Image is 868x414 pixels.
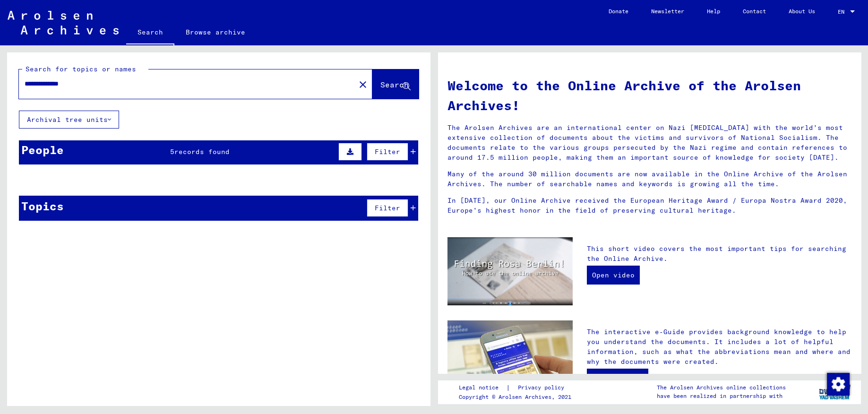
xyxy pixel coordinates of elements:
p: The interactive e-Guide provides background knowledge to help you understand the documents. It in... [587,327,851,367]
span: records found [174,147,230,156]
button: Filter [367,143,408,161]
div: | [459,383,576,393]
button: Filter [367,199,408,217]
p: In [DATE], our Online Archive received the European Heritage Award / Europa Nostra Award 2020, Eu... [447,196,852,216]
span: Filter [375,147,400,156]
h1: Welcome to the Online Archive of the Arolsen Archives! [447,76,852,115]
a: Browse archive [174,21,257,43]
mat-label: Search for topics or names [26,65,136,73]
p: Many of the around 30 million documents are now available in the Online Archive of the Arolsen Ar... [447,169,852,189]
img: yv_logo.png [817,380,852,404]
p: The Arolsen Archives online collections [657,383,786,392]
button: Archival tree units [19,111,119,129]
img: Arolsen_neg.svg [8,11,119,34]
a: Open video [587,266,640,285]
button: Clear [353,75,372,94]
div: Zustimmung ändern [826,372,849,395]
a: Legal notice [459,383,506,393]
img: video.jpg [447,237,573,305]
img: Zustimmung ändern [827,373,850,396]
span: Search [380,80,409,89]
mat-select-trigger: EN [838,8,844,15]
button: Search [372,69,419,99]
p: This short video covers the most important tips for searching the Online Archive. [587,244,851,264]
div: People [21,141,64,158]
p: The Arolsen Archives are an international center on Nazi [MEDICAL_DATA] with the world’s most ext... [447,123,852,163]
a: Open e-Guide [587,369,648,388]
p: Copyright © Arolsen Archives, 2021 [459,393,576,401]
span: 5 [170,147,174,156]
a: Privacy policy [510,383,576,393]
img: eguide.jpg [447,320,573,404]
a: Search [126,21,174,45]
span: Filter [375,204,400,212]
mat-icon: close [357,79,369,90]
p: have been realized in partnership with [657,392,786,400]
